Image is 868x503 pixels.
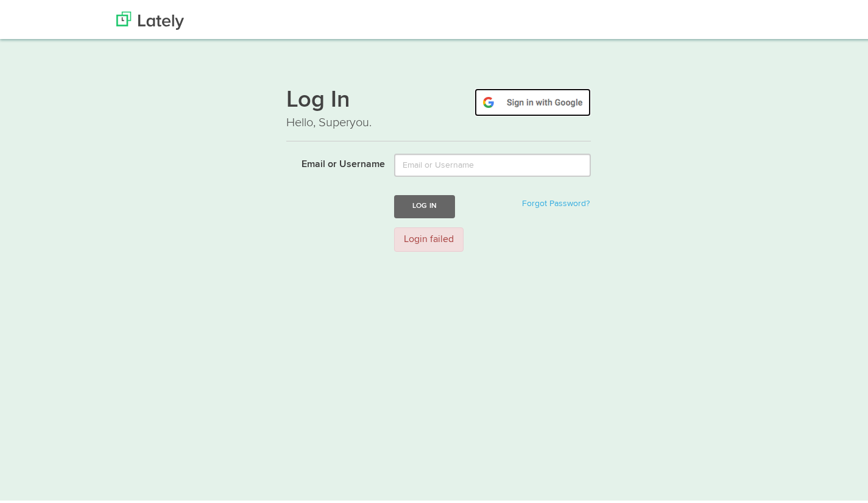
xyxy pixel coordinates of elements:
img: Lately [116,9,184,27]
label: Email or Username [277,151,385,169]
h1: Log In [286,86,591,112]
p: Hello, Superyou. [286,112,591,129]
input: Email or Username [394,151,591,174]
div: Login failed [394,225,464,250]
a: Forgot Password? [522,197,590,205]
img: google-signin.png [475,86,591,114]
button: Log In [394,193,455,215]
